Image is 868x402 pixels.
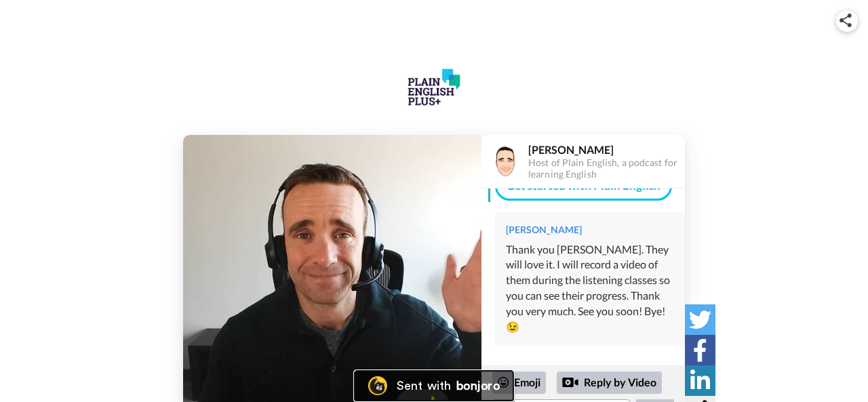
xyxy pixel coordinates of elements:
img: ic_share.svg [840,14,852,27]
img: Bonjoro Logo [368,376,387,395]
img: Profile Image [489,145,521,178]
div: bonjoro [456,380,500,392]
div: Host of Plain English, a podcast for learning English [528,157,684,180]
div: Thank you [PERSON_NAME]. They will love it. I will record a video of them during the listening cl... [506,242,674,335]
div: [PERSON_NAME] [528,143,684,156]
div: Reply by Video [562,374,578,390]
div: Reply by Video [557,371,662,395]
div: [PERSON_NAME] [506,223,674,237]
div: Emoji [492,371,546,393]
img: logo [407,60,461,115]
a: Bonjoro LogoSent withbonjoro [353,369,515,402]
div: Sent with [397,380,451,392]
